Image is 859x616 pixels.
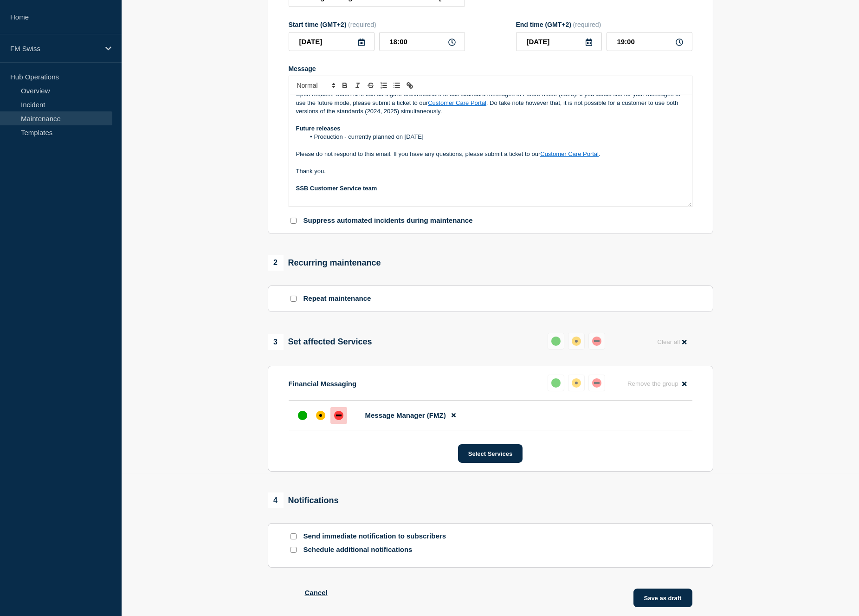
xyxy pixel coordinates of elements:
p: Suppress automated incidents during maintenance [304,216,473,225]
span: 4 [268,493,284,508]
button: up [548,333,564,350]
button: Toggle link [403,80,416,91]
div: Message [289,95,692,207]
button: affected [568,375,585,391]
button: up [548,375,564,391]
button: Clear all [652,333,692,351]
span: (required) [348,21,376,28]
span: 3 [268,334,284,350]
input: HH:MM [607,32,692,51]
button: Save as draft [633,589,692,607]
button: Toggle bulleted list [390,80,403,91]
input: Suppress automated incidents during maintenance [291,218,297,224]
span: Font size [293,80,338,91]
input: Schedule additional notifications [291,547,297,553]
button: down [588,375,605,391]
input: Repeat maintenance [291,296,297,302]
button: Cancel [305,589,328,597]
input: YYYY-MM-DD [289,32,375,51]
span: Message Manager (FMZ) [365,411,446,419]
strong: Future releases [296,125,341,132]
button: Toggle italic text [351,80,364,91]
span: Upon request, Bottomline can configure MMWebClient to use Standard messages in Future Mode (2025)... [296,91,682,106]
div: Set affected Services [268,334,372,350]
div: Notifications [268,493,339,508]
button: Remove the group [622,375,692,393]
span: (required) [573,21,601,28]
p: Send immediate notification to subscribers [304,532,452,541]
span: Please do not respond to this email. If you have any questions, please submit a ticket to our [296,150,541,157]
button: Toggle bold text [338,80,351,91]
div: up [551,337,561,346]
div: Recurring maintenance [268,255,381,271]
input: Send immediate notification to subscribers [291,533,297,539]
span: 2 [268,255,284,271]
div: down [592,337,601,346]
button: down [588,333,605,350]
input: YYYY-MM-DD [516,32,602,51]
a: Customer Care Portal [428,99,486,106]
div: up [551,378,561,388]
div: affected [572,378,581,388]
div: down [592,378,601,388]
input: HH:MM [379,32,465,51]
button: Toggle strikethrough text [364,80,377,91]
div: Message [289,65,692,72]
div: down [334,411,343,420]
p: Schedule additional notifications [304,545,452,554]
strong: SSB Customer Service team [296,185,377,192]
p: FM Swiss [10,45,99,52]
div: affected [572,337,581,346]
div: Start time (GMT+2) [289,21,465,28]
span: Production - currently planned on [DATE] [314,133,424,140]
p: Financial Messaging [289,380,357,388]
span: . Do take note however that, it is not possible for a customer to use both versions of the standa... [296,99,680,115]
p: Repeat maintenance [304,294,371,303]
button: affected [568,333,585,350]
span: Thank you. [296,168,326,175]
span: Remove the group [627,380,678,387]
div: affected [316,411,325,420]
span: . [599,150,601,157]
div: End time (GMT+2) [516,21,692,28]
button: Toggle ordered list [377,80,390,91]
button: Select Services [458,444,523,463]
a: Customer Care Portal [540,150,599,157]
div: up [298,411,307,420]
